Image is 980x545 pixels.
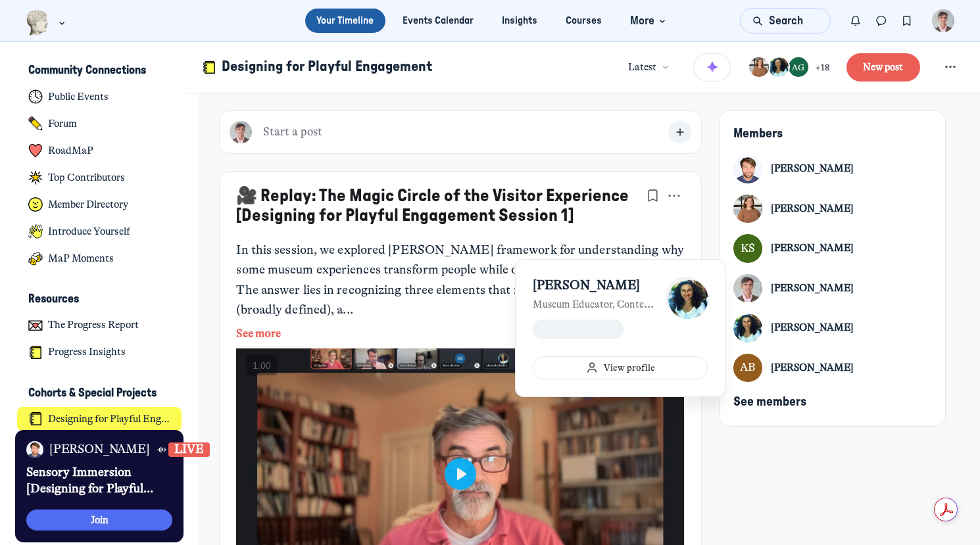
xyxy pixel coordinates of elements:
div: [PERSON_NAME] [771,281,854,296]
button: Join [26,509,172,531]
h4: Member Directory [48,199,128,211]
button: Search [740,8,831,34]
a: Your Timeline [305,9,385,33]
div: AB [733,354,762,382]
a: Public Events [17,85,182,109]
div: [PERSON_NAME] [771,321,854,335]
button: View profile [533,356,708,379]
a: View Anne Baycroft profile [733,354,931,382]
button: See members [733,395,806,410]
button: More [619,9,675,33]
h4: RoadMaP [48,145,93,157]
p: [PERSON_NAME] [49,442,150,457]
a: View Alexandra Pafilis profile [733,314,931,342]
h4: Introduce Yourself [48,225,130,238]
img: Museums as Progress logo [26,10,50,36]
h4: The Progress Report [48,319,139,331]
span: Latest [628,60,656,75]
a: Member Directory [17,193,182,217]
button: Direct messages [869,8,894,34]
a: The Progress Report [17,313,182,337]
button: Summarize [693,53,731,82]
button: +18 [748,56,829,78]
a: Introduce Yourself [17,220,182,244]
span: [PERSON_NAME] [533,278,640,293]
button: Members [733,127,783,141]
button: Latest [620,55,677,80]
span: Museum Educator, Content Developer, Evaluator, Strategy Lead of DEAI Initiatives [533,296,898,311]
button: New post [846,53,921,82]
div: [PERSON_NAME] [771,162,854,176]
h4: Forum [48,118,77,130]
a: Events Calendar [391,9,485,33]
button: Bookmarks [894,8,919,34]
a: View Kyle Bowen profile [733,155,931,183]
h4: Top Contributors [48,172,125,184]
a: View Kezia Simister profile [733,234,931,262]
div: KS [733,234,762,262]
span: Start a post [263,125,322,139]
a: Top Contributors [17,166,182,190]
p: In this session, we explored [PERSON_NAME] framework for understanding why some museum experience... [236,240,684,320]
h4: Designing for Playful Engagement [48,413,170,425]
a: MaP Moments [17,247,182,271]
h3: Community Connections [28,63,146,78]
a: RoadMaP [17,139,182,163]
a: Insights [490,9,549,33]
a: Forum [17,112,182,136]
button: Community ConnectionsCollapse space [17,59,182,82]
button: Summarize [693,50,731,84]
div: [PERSON_NAME] [771,361,854,375]
button: User menu options [932,9,955,32]
button: Play [445,458,476,490]
button: Space settings [937,55,963,80]
span: Live [174,445,204,454]
p: Sensory Immersion [Designing for Playful Engagement] [26,464,172,498]
a: Courses [554,9,614,33]
header: Page Header [185,42,980,93]
h3: Resources [28,292,79,306]
button: Notifications [843,8,869,34]
button: Post actions [664,186,684,206]
button: ResourcesCollapse space [17,288,182,311]
h3: Cohorts & Special Projects [28,386,157,400]
span: More [630,12,669,30]
span: + 18 [816,62,829,73]
h4: Progress Insights [48,346,126,358]
button: See more [236,325,684,343]
button: Bookmarks [643,186,662,206]
span: View profile [604,361,655,375]
button: Start a post [219,110,702,154]
div: AG [789,57,808,77]
button: Museums as Progress logo [26,9,68,37]
a: Progress Insights [17,340,182,364]
span: Members [733,128,783,140]
a: View Aimee Mussman profile [733,195,931,223]
span: See members [733,396,806,408]
a: View Ed Rodley profile [733,274,931,302]
svg: Space settings [942,59,959,76]
h1: Designing for Playful Engagement [222,57,432,77]
button: Cohorts & Special ProjectsCollapse space [17,381,182,404]
a: Designing for Playful Engagement [17,407,182,431]
h4: Public Events [48,91,109,103]
div: [PERSON_NAME] [771,241,854,256]
h4: MaP Moments [48,252,114,265]
div: [PERSON_NAME] [771,202,854,216]
a: 🎥 Replay: The Magic Circle of the Visitor Experience [Designing for Playful Engagement Session 1] [236,187,629,224]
